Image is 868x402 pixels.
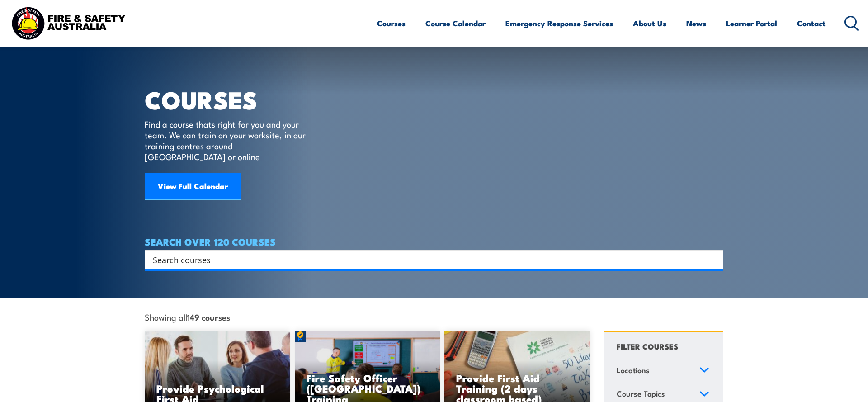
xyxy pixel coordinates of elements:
a: About Us [633,11,666,35]
strong: 149 courses [187,311,230,323]
a: News [686,11,706,35]
a: Course Calendar [425,11,486,35]
h1: COURSES [145,89,319,110]
form: Search form [155,253,705,266]
p: Find a course thats right for you and your team. We can train on your worksite, in our training c... [145,118,310,162]
span: Course Topics [617,388,665,400]
span: Locations [617,364,650,376]
a: View Full Calendar [145,173,241,200]
a: Locations [613,359,713,383]
h4: SEARCH OVER 120 COURSES [145,236,723,246]
a: Contact [797,11,826,35]
span: Showing all [145,312,230,322]
h4: FILTER COURSES [617,340,678,352]
a: Emergency Response Services [505,11,613,35]
input: Search input [153,253,703,266]
button: Search magnifier button [708,253,720,266]
a: Courses [377,11,406,35]
a: Learner Portal [726,11,777,35]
